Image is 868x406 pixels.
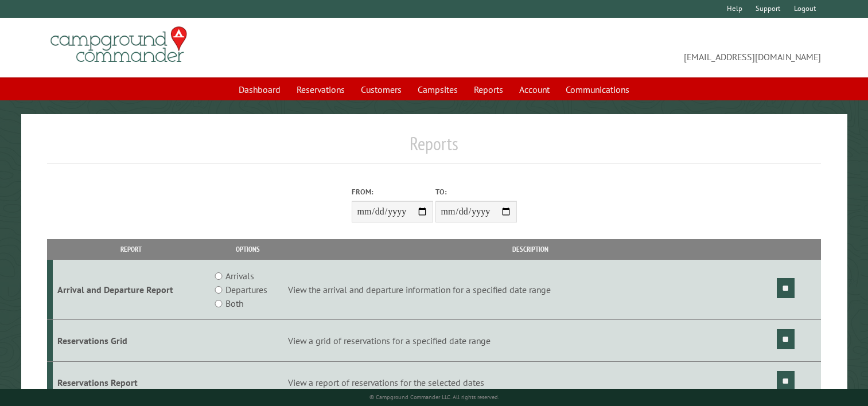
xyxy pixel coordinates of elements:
[434,32,822,64] span: [EMAIL_ADDRESS][DOMAIN_NAME]
[225,269,254,283] label: Arrivals
[369,393,499,401] small: © Campground Commander LLC. All rights reserved.
[467,79,510,100] a: Reports
[435,186,517,197] label: To:
[53,239,210,259] th: Report
[225,296,243,310] label: Both
[53,320,210,362] td: Reservations Grid
[286,361,775,403] td: View a report of reservations for the selected dates
[225,283,267,296] label: Departures
[559,79,636,100] a: Communications
[53,361,210,403] td: Reservations Report
[47,22,190,67] img: Campground Commander
[210,239,286,259] th: Options
[411,79,465,100] a: Campsites
[352,186,433,197] label: From:
[232,79,287,100] a: Dashboard
[512,79,556,100] a: Account
[286,320,775,362] td: View a grid of reservations for a specified date range
[354,79,408,100] a: Customers
[290,79,352,100] a: Reservations
[53,260,210,320] td: Arrival and Departure Report
[286,260,775,320] td: View the arrival and departure information for a specified date range
[286,239,775,259] th: Description
[47,132,821,164] h1: Reports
